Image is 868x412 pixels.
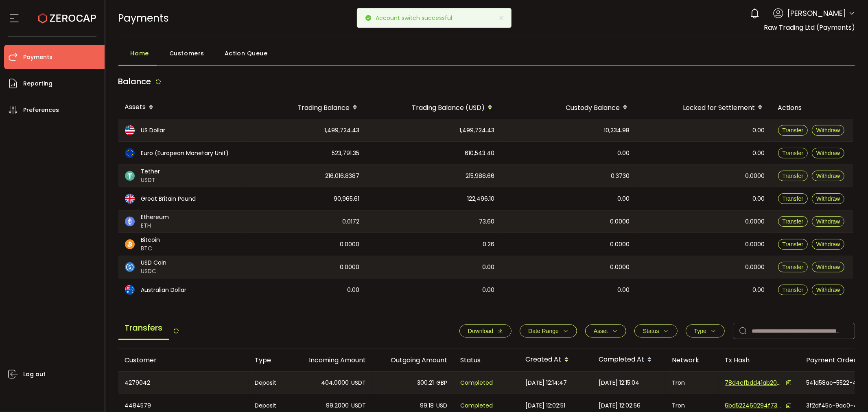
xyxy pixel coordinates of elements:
[326,401,349,410] span: 99.2000
[291,355,373,365] div: Incoming Amount
[459,324,512,337] button: Download
[23,368,46,380] span: Log out
[816,195,840,202] span: Withdraw
[694,328,706,334] span: Type
[343,217,360,226] span: 0.0172
[816,287,840,293] span: Withdraw
[125,239,135,249] img: btc_portfolio.svg
[468,194,495,204] span: 122,496.10
[118,76,151,87] span: Balance
[778,262,808,272] button: Transfer
[141,195,196,203] span: Great Britain Pound
[787,8,846,19] span: [PERSON_NAME]
[585,324,626,337] button: Asset
[125,217,135,226] img: eth_portfolio.svg
[461,401,493,410] span: Completed
[125,262,135,272] img: usdc_portfolio.svg
[812,148,844,158] button: Withdraw
[376,15,459,21] p: Account switch successful
[725,401,782,410] span: 6bd522460294f731b3ccc6aeb270f15bc30703b2efd5d086aff848bdf80b48b2
[599,401,641,410] span: [DATE] 12:02:56
[141,259,167,267] span: USD Coin
[131,45,149,61] span: Home
[643,328,659,334] span: Status
[225,45,268,61] span: Action Queue
[783,264,804,270] span: Transfer
[141,267,167,276] span: USDC
[125,148,135,158] img: eur_portfolio.svg
[340,240,360,249] span: 0.0000
[340,263,360,272] span: 0.0000
[753,126,765,135] span: 0.00
[141,126,166,135] span: US Dollar
[118,355,249,365] div: Customer
[783,241,804,248] span: Transfer
[23,78,52,90] span: Reporting
[686,324,725,337] button: Type
[125,285,135,295] img: aud_portfolio.svg
[783,127,804,134] span: Transfer
[437,378,448,388] span: GBP
[812,239,844,250] button: Withdraw
[528,328,559,334] span: Date Range
[783,150,804,156] span: Transfer
[764,23,855,32] span: Raw Trading Ltd (Payments)
[753,149,765,158] span: 0.00
[783,195,804,202] span: Transfer
[746,240,765,249] span: 0.0000
[812,285,844,295] button: Withdraw
[827,373,868,412] iframe: Chat Widget
[141,286,187,294] span: Australian Dollar
[141,167,160,176] span: Tether
[812,171,844,181] button: Withdraw
[666,355,719,365] div: Network
[465,149,495,158] span: 610,543.40
[366,101,501,114] div: Trading Balance (USD)
[812,216,844,227] button: Withdraw
[599,378,640,388] span: [DATE] 12:15:04
[807,379,864,387] span: 541d58ac-5522-4b80-890d-414863ec4b23
[461,378,493,388] span: Completed
[125,194,135,204] img: gbp_portfolio.svg
[141,236,160,244] span: Bitcoin
[519,353,593,367] div: Created At
[483,263,495,272] span: 0.00
[460,126,495,135] span: 1,499,724.43
[483,285,495,295] span: 0.00
[141,221,169,230] span: ETH
[783,287,804,293] span: Transfer
[118,372,249,394] div: 4279042
[610,263,630,272] span: 0.0000
[125,171,135,181] img: usdt_portfolio.svg
[816,241,840,248] span: Withdraw
[618,194,630,204] span: 0.00
[746,217,765,226] span: 0.0000
[420,401,434,410] span: 99.18
[746,263,765,272] span: 0.0000
[125,125,135,135] img: usd_portfolio.svg
[118,101,245,114] div: Assets
[479,217,495,226] span: 73.60
[816,264,840,270] span: Withdraw
[249,355,291,365] div: Type
[141,244,160,253] span: BTC
[725,379,782,387] span: 78d4cfbdd41ab20a6f55b30a4c1e6ef16c15c50793ac084342e29e42cfd54458
[437,401,448,410] span: USD
[373,355,454,365] div: Outgoing Amount
[326,171,360,181] span: 216,016.8387
[783,173,804,179] span: Transfer
[611,171,630,181] span: 0.3730
[169,45,204,61] span: Customers
[23,51,52,63] span: Payments
[753,194,765,204] span: 0.00
[778,216,808,227] button: Transfer
[778,171,808,181] button: Transfer
[812,125,844,136] button: Withdraw
[334,194,360,204] span: 90,965.61
[23,104,59,116] span: Preferences
[746,171,765,181] span: 0.0000
[778,148,808,158] button: Transfer
[816,127,840,134] span: Withdraw
[418,378,434,388] span: 300.21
